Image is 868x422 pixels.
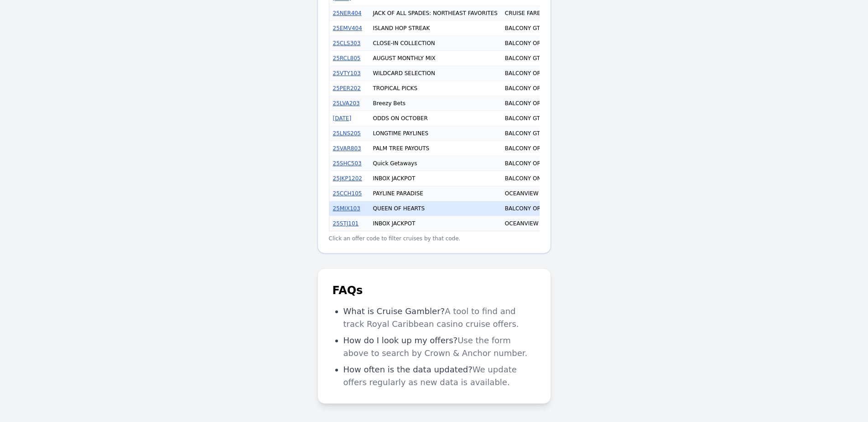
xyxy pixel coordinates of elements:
td: BALCONY OR OCEANVIEW [501,96,769,111]
td: PAYLINE PARADISE [369,186,501,201]
td: BALCONY OR OCEANVIEW GTY ON SELECT SAILINGS [501,36,769,51]
li: How often is the data updated? [343,363,536,389]
li: What is Cruise Gambler? [343,305,536,330]
td: BALCONY GTY OR INTERIOR ON SELECT SAILINGS + $50 FREEPLAY [501,51,769,66]
a: 25CLS303 [333,40,361,46]
h2: FAQs [333,283,536,298]
a: 25VTY103 [333,70,361,76]
td: Quick Getaways [369,156,501,171]
td: PALM TREE PAYOUTS [369,141,501,156]
td: ODDS ON OCTOBER [369,111,501,126]
td: BALCONY GTY OR INTERIOR ON SELECT SAILINGS [501,111,769,126]
a: 25NER404 [333,10,362,16]
td: INBOX JACKPOT [369,171,501,186]
td: CRUISE FARE FOR 2 IN AN INTERIOR OR CRUISE FARE FOR 1 IN A BALCONY STATEROOM [501,6,769,21]
td: Breezy Bets [369,96,501,111]
a: 25SHC503 [333,160,362,167]
td: BALCONY ON SELECT SAILINGS [501,171,769,186]
td: OCEANVIEW OR INTERIOR ROOM FOR TWO + VIP PERK ON PERFECT DAY AT COCOCAY SAILING [501,186,769,201]
a: 25PER202 [333,85,361,92]
a: 25EMV404 [333,25,362,31]
a: 25LVA203 [333,100,360,107]
a: [DATE] [333,115,352,122]
td: BALCONY GTY OR OCEANVIEW [501,126,769,141]
a: 25STJ101 [333,220,359,227]
td: QUEEN OF HEARTS [369,201,501,216]
a: 25RCL805 [333,55,361,61]
td: JACK OF ALL SPADES: NORTHEAST FAVORITES [369,6,501,21]
td: BALCONY OR OCEANVIEW ROOM FOR TWO [501,201,769,216]
td: AUGUST MONTHLY MIX [369,51,501,66]
td: WILDCARD SELECTION [369,66,501,81]
td: OCEANVIEW GTY ROOM FOR TWO [501,216,769,231]
div: Click an offer code to filter cruises by that code. [329,235,540,242]
td: BALCONY OR OCEANVIEW ON SELECT SAILINGS [501,66,769,81]
a: 25MIX103 [333,205,360,212]
a: 25CCH105 [333,190,362,197]
a: 25JKP1202 [333,175,362,182]
a: 25VAR803 [333,145,361,152]
td: INBOX JACKPOT [369,216,501,231]
td: LONGTIME PAYLINES [369,126,501,141]
a: 25LNS205 [333,130,361,137]
td: TROPICAL PICKS [369,81,501,96]
td: BALCONY OR OCEANVIEW ROOM FOR TWO [501,156,769,171]
td: BALCONY OR OCEANVIEW ON SELECT SAILINGS [501,141,769,156]
td: CLOSE-IN COLLECTION [369,36,501,51]
td: BALCONY GTY OR INTERIOR - ON SELECT SAILINGS [501,21,769,36]
td: ISLAND HOP STREAK [369,21,501,36]
td: BALCONY OR OCEANVIEW ROOM FOR TWO [501,81,769,96]
li: How do I look up my offers? [343,334,536,360]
